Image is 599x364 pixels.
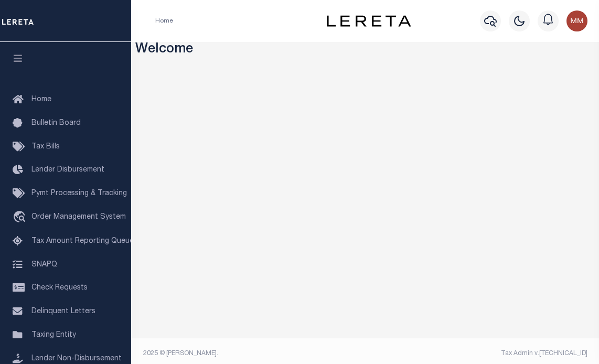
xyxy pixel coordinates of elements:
div: Tax Admin v.[TECHNICAL_ID] [373,349,587,358]
i: travel_explore [13,211,29,224]
span: Taxing Entity [31,331,76,339]
h3: Welcome [135,42,595,58]
span: Check Requests [31,284,88,292]
span: Bulletin Board [31,120,81,127]
img: logo-dark.svg [327,15,411,27]
li: Home [155,16,173,26]
span: SNAPQ [31,261,57,268]
span: Tax Amount Reporting Queue [31,238,134,245]
img: svg+xml;base64,PHN2ZyB4bWxucz0iaHR0cDovL3d3dy53My5vcmcvMjAwMC9zdmciIHBvaW50ZXItZXZlbnRzPSJub25lIi... [566,10,587,31]
span: Home [31,96,51,103]
span: Pymt Processing & Tracking [31,190,127,197]
span: Order Management System [31,213,126,221]
span: Lender Non-Disbursement [31,355,122,362]
span: Tax Bills [31,143,60,151]
div: 2025 © [PERSON_NAME]. [135,349,366,358]
span: Delinquent Letters [31,308,95,315]
span: Lender Disbursement [31,166,104,174]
